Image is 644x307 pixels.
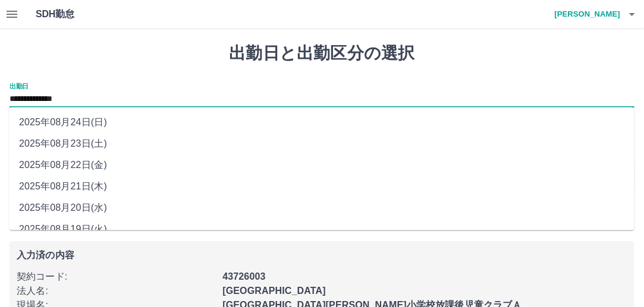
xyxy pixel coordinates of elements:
[10,43,634,64] h1: 出勤日と出勤区分の選択
[10,155,634,176] li: 2025年08月22日(金)
[17,270,215,284] p: 契約コード :
[17,251,627,260] p: 入力済の内容
[10,219,634,240] li: 2025年08月19日(火)
[10,176,634,198] li: 2025年08月21日(木)
[10,81,29,90] label: 出勤日
[222,286,326,296] b: [GEOGRAPHIC_DATA]
[10,134,634,155] li: 2025年08月23日(土)
[222,271,265,281] b: 43726003
[10,198,634,219] li: 2025年08月20日(水)
[17,284,215,298] p: 法人名 :
[10,112,634,134] li: 2025年08月24日(日)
